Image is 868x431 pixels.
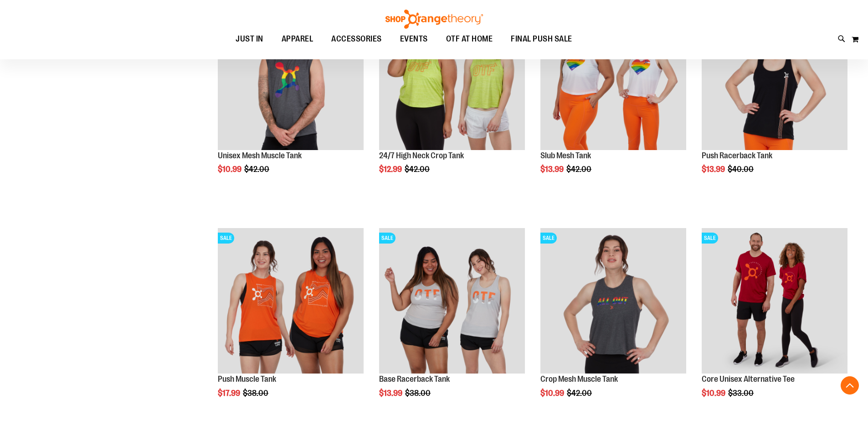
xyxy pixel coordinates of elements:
[218,228,364,374] img: Product image for Push Muscle Tank
[218,389,241,398] span: $17.99
[400,29,428,49] span: EVENTS
[379,228,525,374] img: Product image for Base Racerback Tank
[331,29,382,49] span: ACCESSORIES
[218,4,364,150] img: Product image for Unisex Mesh Muscle Tank
[379,233,395,244] span: SALE
[244,165,271,174] span: $42.00
[728,165,755,174] span: $40.00
[379,151,464,160] a: 24/7 High Neck Crop Tank
[566,165,593,174] span: $42.00
[540,374,618,384] a: Crop Mesh Muscle Tank
[379,165,403,174] span: $12.99
[379,389,404,398] span: $13.99
[702,228,847,375] a: Product image for Core Unisex Alternative TeeSALE
[379,4,525,151] a: Product image for 24/7 High Neck Crop TankSALE
[391,29,437,50] a: EVENTS
[379,374,450,384] a: Base Racerback Tank
[702,4,847,150] img: Product image for Push Racerback Tank
[272,29,323,49] a: APPAREL
[218,374,276,384] a: Push Muscle Tank
[502,29,581,50] a: FINAL PUSH SALE
[236,29,263,49] span: JUST IN
[697,223,852,421] div: product
[702,374,795,384] a: Core Unisex Alternative Tee
[702,389,727,398] span: $10.99
[540,4,686,151] a: Product image for Slub Mesh TankSALE
[540,389,565,398] span: $10.99
[702,4,847,151] a: Product image for Push Racerback TankSALE
[540,228,686,374] img: Product image for Crop Mesh Muscle Tank
[218,228,364,375] a: Product image for Push Muscle TankSALE
[728,389,755,398] span: $33.00
[702,233,718,244] span: SALE
[841,376,859,395] button: Back To Top
[379,228,525,375] a: Product image for Base Racerback TankSALE
[536,223,691,421] div: product
[437,29,502,50] a: OTF AT HOME
[218,4,364,151] a: Product image for Unisex Mesh Muscle TankSALE
[540,228,686,375] a: Product image for Crop Mesh Muscle TankSALE
[702,165,726,174] span: $13.99
[511,29,572,49] span: FINAL PUSH SALE
[243,389,270,398] span: $38.00
[218,233,234,244] span: SALE
[379,4,525,150] img: Product image for 24/7 High Neck Crop Tank
[322,29,391,50] a: ACCESSORIES
[405,165,431,174] span: $42.00
[540,4,686,150] img: Product image for Slub Mesh Tank
[540,165,565,174] span: $13.99
[567,389,593,398] span: $42.00
[540,151,591,160] a: Slub Mesh Tank
[702,151,772,160] a: Push Racerback Tank
[446,29,493,49] span: OTF AT HOME
[213,223,368,421] div: product
[540,233,557,244] span: SALE
[218,151,302,160] a: Unisex Mesh Muscle Tank
[384,10,484,29] img: Shop Orangetheory
[702,228,847,374] img: Product image for Core Unisex Alternative Tee
[375,223,529,421] div: product
[405,389,432,398] span: $38.00
[218,165,243,174] span: $10.99
[282,29,313,49] span: APPAREL
[226,29,272,50] a: JUST IN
